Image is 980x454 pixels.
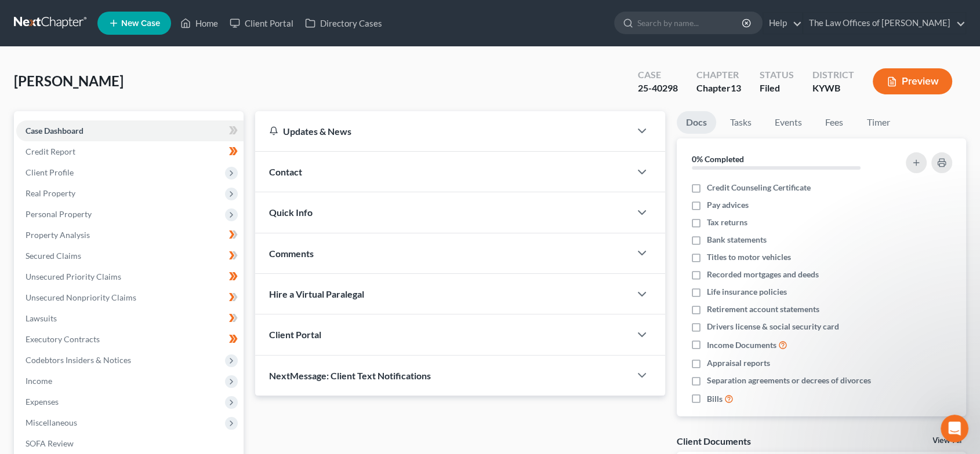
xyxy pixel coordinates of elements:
div: Filed [760,82,794,95]
img: Profile image for Emma [13,39,37,63]
div: • [DATE] [111,137,143,149]
a: Unsecured Priority Claims [16,266,244,287]
a: Tasks [721,111,761,134]
button: Send us a message [53,312,179,335]
span: Bills [707,393,723,405]
span: Case Dashboard [26,126,84,136]
span: Real Property [26,188,75,198]
span: Retirement account statements [707,303,819,315]
span: Secured Claims [26,251,81,261]
a: Home [175,13,224,34]
span: Client Portal [269,329,321,340]
a: The Law Offices of [PERSON_NAME] [803,13,966,34]
span: Tax returns [707,217,747,228]
div: [PERSON_NAME] [41,265,108,277]
a: Events [765,111,811,134]
div: KYWB [812,82,854,95]
div: • [DATE] [111,51,143,63]
span: Income Documents [707,339,776,351]
span: Comments [269,248,314,259]
img: Profile image for Kelly [13,211,37,234]
span: NextMessage: Client Text Notifications [269,370,431,381]
span: SOFA Review [26,438,74,448]
span: Credit Report [26,147,75,156]
span: Contact [269,166,302,177]
a: Credit Report [16,141,244,162]
div: • [DATE] [111,308,143,320]
div: [PERSON_NAME] [41,137,108,149]
span: [PERSON_NAME] [14,72,124,89]
span: Help [184,376,202,385]
span: Hire a Virtual Paralegal [269,288,364,299]
div: [PERSON_NAME] [41,222,108,235]
div: Status [760,68,794,82]
span: Personal Property [26,209,92,219]
div: Updates & News [269,125,616,137]
div: [PERSON_NAME] [41,51,108,63]
div: District [812,68,854,82]
img: Profile image for James [13,168,37,191]
img: Profile image for Katie [13,82,37,105]
span: Lawsuits [26,313,57,323]
button: Messages [77,347,154,394]
a: Property Analysis [16,225,244,246]
span: Sounds great! Let us know if you are having any further issues and we will be able to assist! [41,169,416,178]
input: Search by name... [637,12,743,34]
a: Unsecured Nonpriority Claims [16,287,244,308]
a: View All [932,437,961,445]
span: Bank statements [707,234,767,246]
iframe: Intercom live chat [941,415,968,442]
img: Profile image for Lindsey [13,296,37,320]
a: Help [763,13,802,34]
span: Recorded mortgages and deeds [707,269,819,280]
span: Miscellaneous [26,418,77,427]
span: Quick Info [269,207,313,218]
span: Unsecured Nonpriority Claims [26,292,136,302]
button: Help [155,347,232,394]
span: Appraisal reports [707,357,770,369]
a: Case Dashboard [16,120,244,141]
img: Profile image for James [13,254,37,277]
span: 13 [731,82,741,93]
div: 25-40298 [638,82,678,95]
div: • [DATE] [111,222,143,235]
button: Preview [873,68,952,94]
span: Executory Contracts [26,334,100,344]
span: Unsecured Priority Claims [26,272,121,281]
span: Drivers license & social security card [707,321,839,332]
span: Pay advices [707,199,749,211]
div: Case [638,68,678,82]
span: Expenses [26,397,59,407]
a: Lawsuits [16,308,244,329]
img: Profile image for Katie [13,125,37,148]
span: Messages [93,376,138,385]
h1: Messages [86,5,148,24]
div: Chapter [696,82,741,95]
span: Credit Counseling Certificate [707,182,811,193]
span: Life insurance policies [707,286,787,298]
a: Directory Cases [299,13,388,34]
div: • [DATE] [111,94,143,106]
img: Profile image for Lindsey [13,339,37,363]
span: Income [26,376,52,386]
a: Executory Contracts [16,329,244,350]
div: [PERSON_NAME] [41,180,108,192]
span: Client Profile [26,167,74,177]
div: Chapter [696,68,741,82]
a: Secured Claims [16,246,244,266]
a: Docs [677,111,716,134]
span: Property Analysis [26,230,90,240]
div: [PERSON_NAME] [41,94,108,106]
span: Titles to motor vehicles [707,251,791,263]
span: New Case [121,19,160,28]
span: Codebtors Insiders & Notices [26,355,131,365]
strong: 0% Completed [692,154,744,164]
div: Client Documents [677,435,751,447]
a: SOFA Review [16,433,244,454]
span: Home [27,376,50,385]
div: • [DATE] [111,265,143,277]
div: • [DATE] [111,180,143,192]
div: [PERSON_NAME] [41,308,108,320]
span: Separation agreements or decrees of divorces [707,375,871,386]
a: Client Portal [224,13,299,34]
